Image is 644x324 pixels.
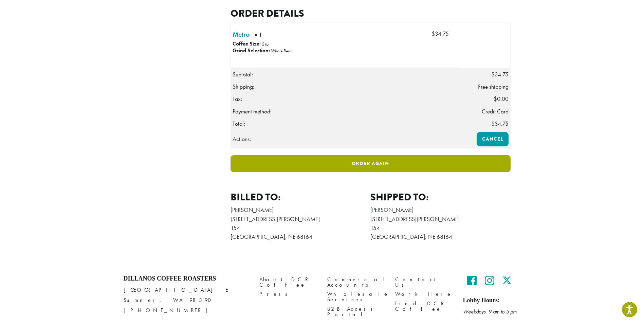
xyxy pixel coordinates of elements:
[477,132,509,146] a: Cancel order 316161
[231,130,461,148] th: Actions:
[233,29,250,39] a: Metro
[233,40,261,47] strong: Coffee Size:
[233,47,270,54] strong: Grind Selection:
[461,105,510,118] td: Credit Card
[271,48,292,54] p: Whole Bean
[370,205,511,241] address: [PERSON_NAME] [STREET_ADDRESS][PERSON_NAME] 154 [GEOGRAPHIC_DATA], NE 68164
[231,80,461,93] th: Shipping:
[259,290,317,299] a: Press
[231,118,461,130] th: Total:
[491,120,495,127] span: $
[491,71,509,78] span: 34.75
[231,105,461,118] th: Payment method:
[395,275,453,290] a: Contact Us
[124,275,249,283] h4: Dillanos Coffee Roasters
[431,30,435,37] span: $
[491,120,509,127] span: 34.75
[431,30,449,37] bdi: 34.75
[494,95,509,103] span: 0.00
[327,304,385,319] a: B2B Access Portal
[395,290,453,299] a: Work Here
[494,95,497,103] span: $
[491,71,495,78] span: $
[327,275,385,290] a: Commercial Accounts
[259,275,317,290] a: About DCR Coffee
[463,297,521,304] h5: Lobby Hours:
[231,68,461,80] th: Subtotal:
[231,205,371,241] address: [PERSON_NAME] [STREET_ADDRESS][PERSON_NAME] 154 [GEOGRAPHIC_DATA], NE 68164
[255,31,281,41] strong: × 1
[124,285,249,316] p: [GEOGRAPHIC_DATA] E Sumner, WA 98390 [PHONE_NUMBER]
[262,41,269,47] p: 2 lb
[231,93,461,105] th: Tax:
[370,191,511,203] h2: Shipped to:
[231,191,371,203] h2: Billed to:
[463,308,517,315] em: Weekdays 9 am to 5 pm
[231,155,511,172] a: Order again
[327,290,385,304] a: Wholesale Services
[231,7,511,19] h2: Order details
[395,299,453,313] a: Find DCR Coffee
[461,80,510,93] td: Free shipping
